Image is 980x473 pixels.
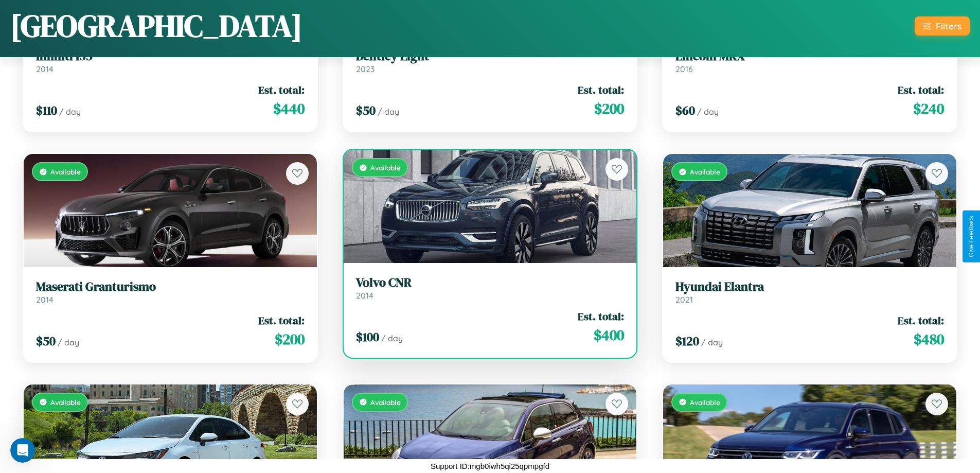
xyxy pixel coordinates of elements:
span: / day [697,107,719,117]
span: Est. total: [578,82,624,97]
span: Available [370,398,401,407]
span: Est. total: [258,82,305,97]
span: 2014 [36,64,54,74]
div: Give Feedback [968,216,975,257]
span: Est. total: [578,309,624,324]
span: Available [690,398,720,407]
span: / day [58,337,79,347]
span: / day [378,107,399,117]
span: Available [50,398,81,407]
span: $ 50 [36,332,56,349]
span: / day [381,333,403,343]
span: $ 100 [356,328,379,345]
span: Available [50,167,81,176]
span: Est. total: [258,313,305,328]
span: $ 440 [273,98,305,119]
span: $ 110 [36,102,57,119]
a: Hyundai Elantra2021 [675,279,944,305]
h3: Maserati Granturismo [36,279,305,294]
button: Filters [915,16,970,36]
span: / day [59,107,81,117]
span: $ 240 [913,98,944,119]
span: 2014 [36,294,54,305]
h3: Volvo CNR [356,275,625,290]
a: Maserati Granturismo2014 [36,279,305,305]
span: Est. total: [898,82,944,97]
span: Available [690,167,720,176]
a: Infiniti I352014 [36,49,305,74]
span: $ 50 [356,102,376,119]
h3: Hyundai Elantra [675,279,944,294]
iframe: Intercom live chat [10,438,35,463]
span: 2016 [675,64,693,74]
span: $ 400 [594,325,624,345]
h1: [GEOGRAPHIC_DATA] [10,5,302,47]
span: Est. total: [898,313,944,328]
span: $ 200 [594,98,624,119]
span: $ 120 [675,332,699,349]
span: 2023 [356,64,375,74]
p: Support ID: mgb0iwh5qi25qpmpgfd [431,459,549,473]
span: 2014 [356,290,373,301]
span: 2021 [675,294,693,305]
span: $ 200 [275,329,305,349]
span: Available [370,163,401,172]
a: Volvo CNR2014 [356,275,625,301]
span: $ 60 [675,102,695,119]
a: Lincoln MKX2016 [675,49,944,74]
span: / day [701,337,723,347]
div: Filters [936,21,961,31]
a: Bentley Eight2023 [356,49,625,74]
span: $ 480 [914,329,944,349]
